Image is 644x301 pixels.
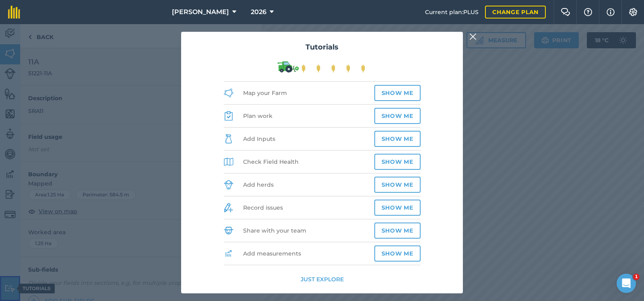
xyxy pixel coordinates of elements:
[8,6,20,19] img: fieldmargin Logo
[172,7,229,17] span: [PERSON_NAME]
[191,41,453,53] h2: Tutorials
[251,7,266,17] span: 2026
[224,105,421,128] li: Plan work
[374,131,421,147] button: Show me
[224,242,421,265] li: Add measurements
[277,61,367,73] img: Illustration of a green combine harvester harvesting wheat
[374,154,421,170] button: Show me
[224,196,421,219] li: Record issues
[374,85,421,101] button: Show me
[224,150,421,173] li: Check Field Health
[628,8,638,16] img: A cog icon
[561,8,570,16] img: Two speech bubbles overlapping with the left bubble in the forefront
[224,82,421,105] li: Map your Farm
[374,177,421,193] button: Show me
[374,245,421,262] button: Show me
[583,8,593,16] img: A question mark icon
[374,223,421,239] button: Show me
[224,173,421,196] li: Add herds
[425,8,479,16] span: Current plan : PLUS
[374,200,421,216] button: Show me
[607,7,615,17] img: svg+xml;base64,PHN2ZyB4bWxucz0iaHR0cDovL3d3dy53My5vcmcvMjAwMC9zdmciIHdpZHRoPSIxNyIgaGVpZ2h0PSIxNy...
[301,275,344,284] button: Just explore
[224,128,421,150] li: Add Inputs
[617,274,636,293] iframe: Intercom live chat
[224,219,421,242] li: Share with your team
[469,32,477,41] img: svg+xml;base64,PHN2ZyB4bWxucz0iaHR0cDovL3d3dy53My5vcmcvMjAwMC9zdmciIHdpZHRoPSIyMiIgaGVpZ2h0PSIzMC...
[374,108,421,124] button: Show me
[633,274,640,280] span: 1
[485,6,546,19] a: Change plan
